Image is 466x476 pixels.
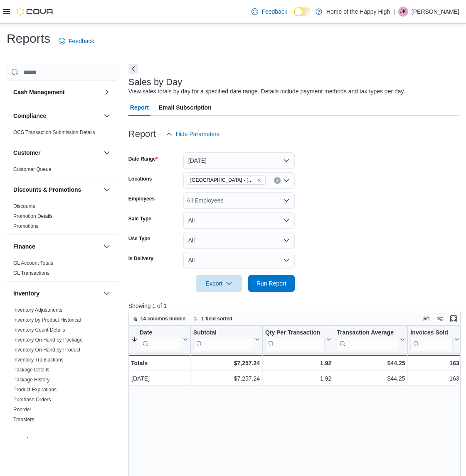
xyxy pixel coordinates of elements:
[131,329,188,350] button: Date
[163,126,223,142] button: Hide Parameters
[69,37,94,45] span: Feedback
[13,327,65,333] a: Inventory Count Details
[265,374,331,384] div: 1.92
[393,7,395,17] p: |
[261,7,287,16] span: Feedback
[13,337,83,343] a: Inventory On Hand by Package
[131,374,188,384] div: [DATE]
[190,314,236,324] button: 1 field sorted
[131,358,188,368] div: Totals
[128,302,464,310] p: Showing 1 of 1
[410,329,452,337] div: Invoices Sold
[13,203,35,210] span: Discounts
[13,88,100,96] button: Cash Management
[13,337,83,343] span: Inventory On Hand by Package
[13,186,100,194] button: Discounts & Promotions
[102,185,112,195] button: Discounts & Promotions
[13,149,100,157] button: Customer
[7,201,118,234] div: Discounts & Promotions
[13,260,53,266] a: GL Account Totals
[13,203,35,209] a: Discounts
[265,358,331,368] div: 1.92
[257,178,262,183] button: Remove Sylvan Lake - Hewlett Park Landing - Fire & Flower from selection in this group
[13,416,34,423] span: Transfers
[102,111,112,121] button: Compliance
[410,329,452,350] div: Invoices Sold
[283,197,290,204] button: Open list of options
[13,356,64,363] span: Inventory Transactions
[410,329,459,350] button: Invoices Sold
[13,396,51,403] span: Purchase Orders
[140,329,181,350] div: Date
[7,305,118,428] div: Inventory
[128,176,152,182] label: Locations
[196,275,242,292] button: Export
[13,260,53,266] span: GL Account Totals
[128,87,405,96] div: View sales totals by day for a specified date range. Details include payment methods and tax type...
[13,213,53,219] a: Promotion Details
[129,314,189,324] button: 14 columns hidden
[412,7,459,17] p: [PERSON_NAME]
[248,275,295,292] button: Run Report
[128,215,151,222] label: Sale Type
[13,307,62,313] a: Inventory Adjustments
[13,242,35,251] h3: Finance
[128,64,138,74] button: Next
[294,7,311,16] input: Dark Mode
[13,242,100,251] button: Finance
[13,186,81,194] h3: Discounts & Promotions
[183,232,295,249] button: All
[183,252,295,269] button: All
[7,164,118,178] div: Customer
[102,87,112,97] button: Cash Management
[13,129,95,136] span: OCS Transaction Submission Details
[13,347,80,353] a: Inventory On Hand by Product
[13,417,34,422] a: Transfers
[13,270,49,276] a: GL Transactions
[102,435,112,445] button: Loyalty
[274,177,281,184] button: Clear input
[183,152,295,169] button: [DATE]
[17,7,54,16] img: Cova
[102,148,112,158] button: Customer
[128,129,156,139] h3: Report
[435,314,445,324] button: Display options
[13,387,57,393] a: Product Expirations
[248,3,290,20] a: Feedback
[193,329,260,350] button: Subtotal
[190,176,255,184] span: [GEOGRAPHIC_DATA] - [GEOGRAPHIC_DATA] - Fire & Flower
[265,329,325,350] div: Qty Per Transaction
[13,112,100,120] button: Compliance
[128,77,182,87] h3: Sales by Day
[13,88,65,96] h3: Cash Management
[410,374,459,384] div: 163
[128,255,153,262] label: Is Delivery
[13,327,65,333] span: Inventory Count Details
[13,317,81,323] a: Inventory by Product Historical
[193,374,260,384] div: $7,257.24
[55,33,97,49] a: Feedback
[193,358,260,368] div: $7,257.24
[140,329,181,337] div: Date
[337,329,398,337] div: Transaction Average
[13,367,49,373] a: Package Details
[130,99,149,116] span: Report
[265,329,325,337] div: Qty Per Transaction
[176,130,219,138] span: Hide Parameters
[326,7,390,17] p: Home of the Happy High
[128,195,155,202] label: Employees
[13,436,100,444] button: Loyalty
[102,242,112,251] button: Finance
[13,366,49,373] span: Package Details
[13,166,51,172] a: Customer Queue
[400,7,406,17] span: JK
[410,358,459,368] div: 163
[337,358,405,368] div: $44.25
[13,317,81,323] span: Inventory by Product Historical
[13,376,49,383] span: Package History
[13,149,40,157] h3: Customer
[13,112,46,120] h3: Compliance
